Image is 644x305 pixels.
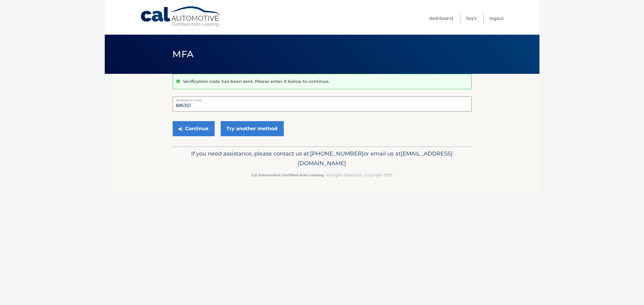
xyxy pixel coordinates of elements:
[183,79,330,84] p: Verification code has been sent. Please enter it below to continue.
[173,96,472,112] input: Verification Code
[252,173,324,177] strong: Cal Automotive Certified Auto Leasing
[221,121,284,136] a: Try another method
[173,121,215,136] button: Continue
[173,96,472,101] label: Verification Code
[490,13,504,23] a: Logout
[298,150,453,167] span: [EMAIL_ADDRESS][DOMAIN_NAME]
[310,150,364,157] span: [PHONE_NUMBER]
[140,6,222,27] a: Cal Automotive
[466,13,477,23] a: FAQ's
[429,13,453,23] a: Dashboard
[173,49,194,60] span: MFA
[177,172,468,178] p: - All Rights Reserved - Copyright 2025
[177,149,468,168] p: If you need assistance, please contact us at: or email us at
